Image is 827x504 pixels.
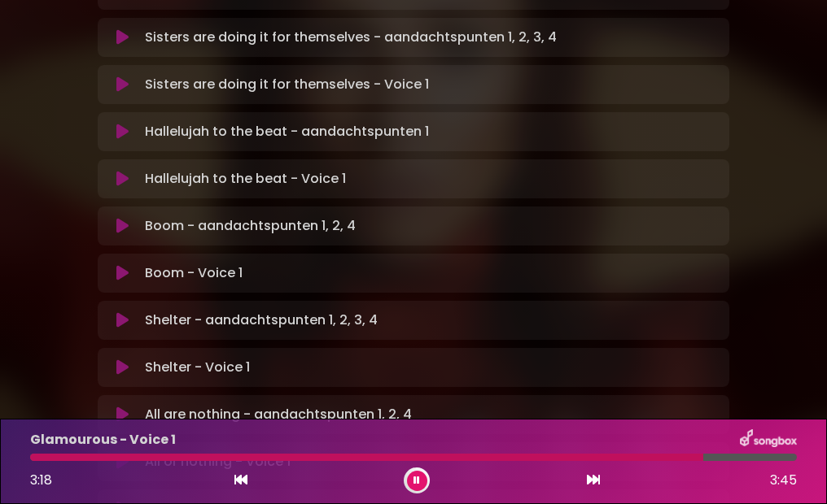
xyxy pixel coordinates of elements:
p: Boom - aandachtspunten 1, 2, 4 [145,216,356,236]
p: Hallelujah to the beat - aandachtspunten 1 [145,122,429,141]
p: Sisters are doing it for themselves - aandachtspunten 1, 2, 3, 4 [145,28,557,47]
p: Glamourous - Voice 1 [30,430,176,450]
span: 3:45 [770,471,797,490]
span: 3:18 [30,471,52,489]
img: songbox-logo-white.png [740,429,797,450]
p: Sisters are doing it for themselves - Voice 1 [145,75,429,94]
p: All are nothing - aandachtspunten 1, 2, 4 [145,405,412,424]
p: Hallelujah to the beat - Voice 1 [145,169,346,189]
p: Shelter - Voice 1 [145,358,250,377]
p: Boom - Voice 1 [145,263,243,283]
p: Shelter - aandachtspunten 1, 2, 3, 4 [145,311,378,330]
